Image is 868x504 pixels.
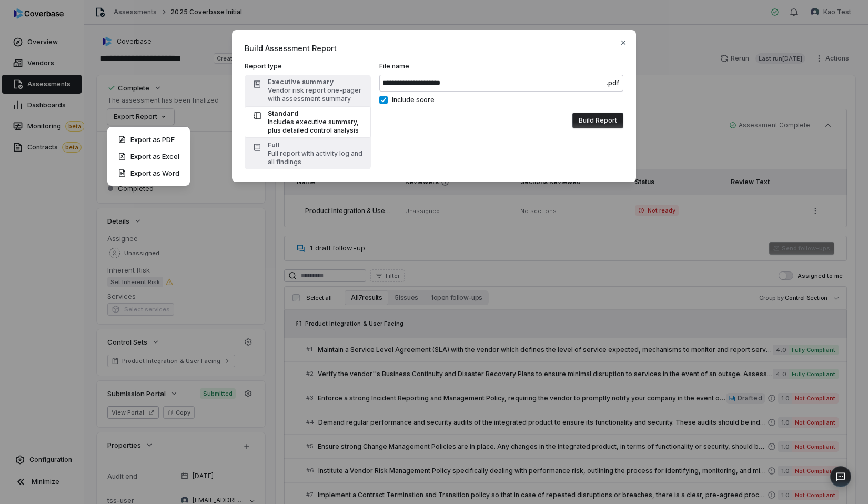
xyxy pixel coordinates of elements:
[268,78,365,86] div: Executive summary
[245,62,371,70] label: Report type
[268,149,365,166] div: Full report with activity log and all findings
[268,118,365,135] div: Includes executive summary, plus detailed control analysis
[268,109,365,118] div: Standard
[392,96,435,104] span: Include score
[245,43,623,54] span: Build Assessment Report
[607,79,619,87] span: .pdf
[379,75,623,92] input: File name.pdf
[268,86,365,103] div: Vendor risk report one-pager with assessment summary
[379,96,388,104] button: Include score
[379,62,623,92] label: File name
[572,113,623,128] button: Build Report
[268,141,365,149] div: Full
